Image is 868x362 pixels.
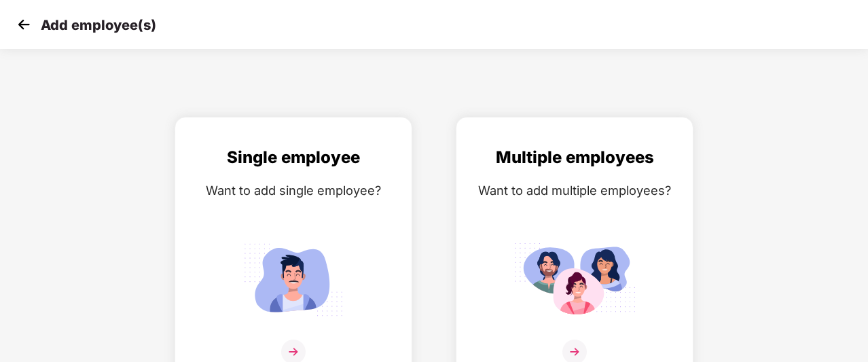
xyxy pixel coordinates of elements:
img: svg+xml;base64,PHN2ZyB4bWxucz0iaHR0cDovL3d3dy53My5vcmcvMjAwMC9zdmciIGlkPSJTaW5nbGVfZW1wbG95ZWUiIH... [232,237,355,322]
div: Want to add single employee? [189,181,398,200]
img: svg+xml;base64,PHN2ZyB4bWxucz0iaHR0cDovL3d3dy53My5vcmcvMjAwMC9zdmciIHdpZHRoPSIzMCIgaGVpZ2h0PSIzMC... [14,14,34,35]
p: Add employee(s) [41,17,156,33]
div: Single employee [189,145,398,170]
div: Want to add multiple employees? [470,181,679,200]
div: Multiple employees [470,145,679,170]
img: svg+xml;base64,PHN2ZyB4bWxucz0iaHR0cDovL3d3dy53My5vcmcvMjAwMC9zdmciIGlkPSJNdWx0aXBsZV9lbXBsb3llZS... [513,237,636,322]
